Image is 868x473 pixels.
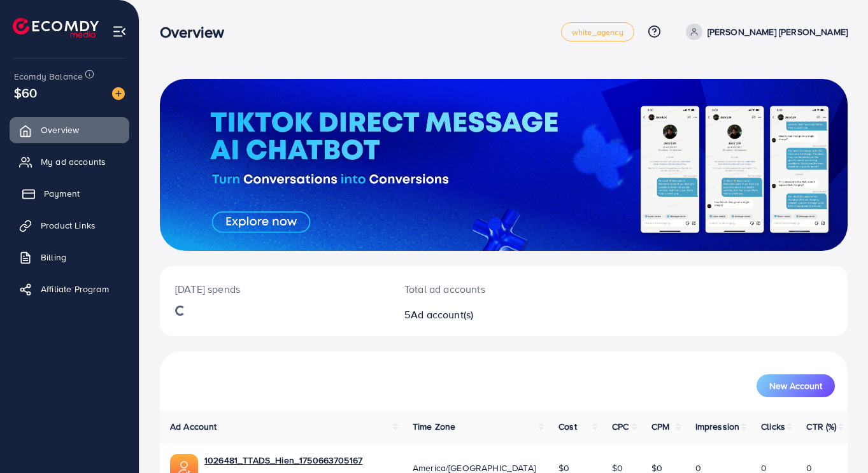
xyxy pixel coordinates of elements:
h2: 5 [404,309,546,321]
a: Product Links [10,213,129,238]
span: Time Zone [413,420,455,433]
a: 1026481_TTADS_Hien_1750663705167 [204,454,362,467]
a: Affiliate Program [10,276,129,302]
a: white_agency [561,22,634,41]
a: My ad accounts [10,149,129,174]
span: CPC [612,420,629,433]
span: Payment [44,187,80,200]
a: [PERSON_NAME] [PERSON_NAME] [681,24,848,40]
span: Billing [41,251,66,264]
span: My ad accounts [41,155,106,168]
a: Billing [10,244,129,270]
span: New Account [769,381,822,390]
span: Product Links [41,219,96,232]
span: Ad Account [170,420,217,433]
span: CTR (%) [806,420,836,433]
h3: Overview [160,23,234,41]
span: Affiliate Program [41,283,109,295]
a: Payment [10,181,129,206]
span: Ecomdy Balance [14,70,83,83]
span: Overview [41,124,79,136]
span: Clicks [761,420,785,433]
button: New Account [757,374,835,397]
img: logo [13,18,99,38]
img: image [112,87,125,100]
img: menu [112,24,127,39]
p: [DATE] spends [175,281,374,297]
span: Ad account(s) [411,307,473,321]
p: Total ad accounts [404,281,546,297]
span: Impression [695,420,740,433]
span: Cost [559,420,577,433]
span: CPM [651,420,669,433]
span: $60 [14,83,37,102]
p: [PERSON_NAME] [PERSON_NAME] [708,24,848,39]
span: white_agency [572,28,623,36]
a: Overview [10,117,129,143]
